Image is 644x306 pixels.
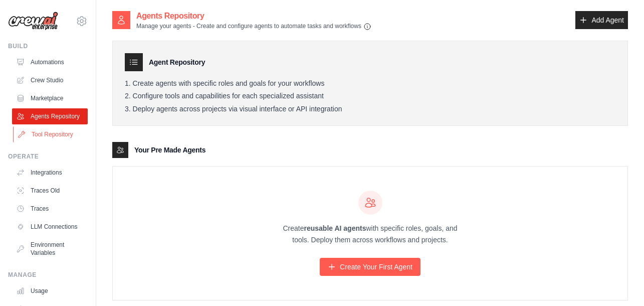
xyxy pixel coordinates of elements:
a: Tool Repository [13,126,89,142]
a: Create Your First Agent [320,258,420,276]
img: Logo [8,12,58,31]
a: LLM Connections [12,219,88,235]
a: Crew Studio [12,72,88,88]
div: Operate [8,152,88,161]
p: Create with specific roles, goals, and tools. Deploy them across workflows and projects. [274,223,467,246]
a: Usage [12,283,88,299]
a: Traces [12,201,88,217]
div: Manage [8,271,88,279]
h2: Agents Repository [136,10,371,22]
div: Build [8,42,88,50]
h3: Your Pre Made Agents [134,145,205,155]
a: Agents Repository [12,108,88,124]
li: Configure tools and capabilities for each specialized assistant [125,92,615,101]
a: Environment Variables [12,237,88,261]
a: Add Agent [575,11,628,29]
li: Deploy agents across projects via visual interface or API integration [125,105,615,114]
a: Marketplace [12,90,88,106]
li: Create agents with specific roles and goals for your workflows [125,79,615,88]
a: Automations [12,54,88,70]
a: Integrations [12,165,88,181]
a: Traces Old [12,183,88,199]
p: Manage your agents - Create and configure agents to automate tasks and workflows [136,22,371,31]
strong: reusable AI agents [304,224,366,232]
h3: Agent Repository [149,57,205,67]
